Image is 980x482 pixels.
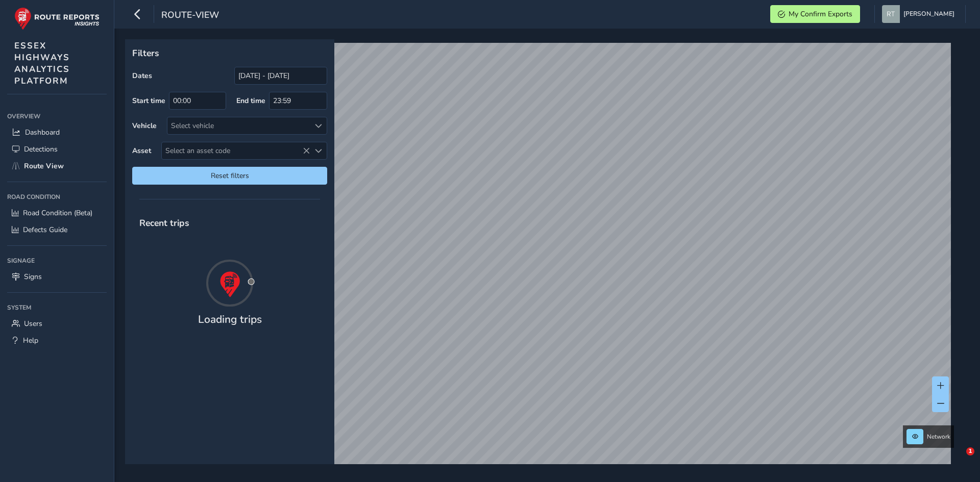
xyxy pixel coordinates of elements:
button: My Confirm Exports [770,5,860,23]
a: Users [7,315,107,332]
h4: Loading trips [198,313,262,326]
span: Dashboard [25,128,60,137]
label: Dates [132,71,152,81]
span: 1 [966,447,974,455]
a: Help [7,332,107,349]
span: Defects Guide [23,225,67,235]
span: Signs [24,272,42,282]
label: End time [236,96,265,106]
a: Dashboard [7,124,107,141]
span: Network [927,433,950,441]
span: Help [23,336,38,345]
div: Select vehicle [167,117,310,134]
span: Detections [24,144,58,154]
span: Road Condition (Beta) [23,208,92,218]
span: Reset filters [140,171,320,181]
div: Signage [7,253,107,268]
a: Route View [7,158,107,174]
a: Signs [7,268,107,285]
canvas: Map [129,43,951,476]
a: Defects Guide [7,221,107,238]
span: Recent trips [132,210,197,236]
div: Select an asset code [310,142,327,159]
span: Select an asset code [162,142,310,159]
span: My Confirm Exports [789,9,852,19]
div: Road Condition [7,189,107,205]
span: Route View [24,161,64,171]
span: route-view [161,9,219,23]
img: rr logo [14,7,100,30]
div: System [7,300,107,315]
button: Reset filters [132,167,327,185]
iframe: Intercom live chat [945,447,970,472]
label: Vehicle [132,121,157,131]
button: [PERSON_NAME] [882,5,958,23]
span: ESSEX HIGHWAYS ANALYTICS PLATFORM [14,40,70,87]
span: Users [24,319,42,328]
label: Asset [132,146,151,156]
span: [PERSON_NAME] [903,5,954,23]
div: Overview [7,109,107,124]
img: diamond-layout [882,5,900,23]
p: Filters [132,46,327,60]
a: Road Condition (Beta) [7,205,107,221]
label: Start time [132,96,165,106]
a: Detections [7,141,107,158]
